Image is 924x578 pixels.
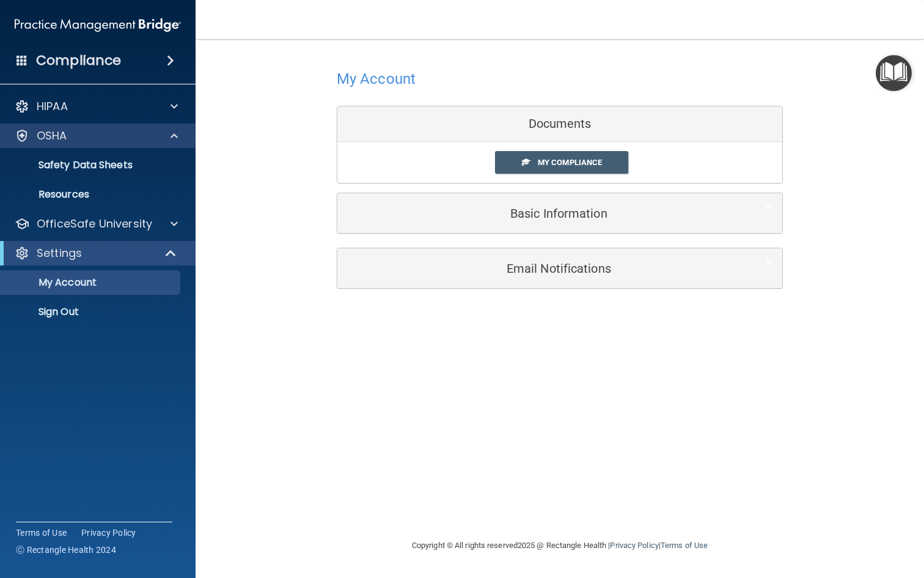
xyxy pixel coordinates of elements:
[37,217,152,231] p: OfficeSafe University
[15,246,177,261] a: Settings
[8,276,175,289] p: My Account
[15,128,178,143] a: OSHA
[36,52,121,69] h4: Compliance
[661,541,708,550] a: Terms of Use
[15,13,181,37] img: PMB logo
[37,99,68,114] p: HIPAA
[876,55,912,91] button: Open Resource Center
[37,128,67,143] p: OSHA
[610,541,658,550] a: Privacy Policy
[8,159,175,171] p: Safety Data Sheets
[16,527,67,539] a: Terms of Use
[8,188,175,201] p: Resources
[8,306,175,318] p: Sign Out
[37,246,82,261] p: Settings
[346,199,773,227] a: Basic Information
[346,262,736,275] h5: Email Notifications
[15,217,178,231] a: OfficeSafe University
[346,207,736,220] h5: Basic Information
[15,99,178,114] a: HIPAA
[538,158,602,167] span: My Compliance
[346,254,773,282] a: Email Notifications
[337,526,783,565] div: Copyright © All rights reserved 2025 @ Rectangle Health | |
[337,71,416,87] h4: My Account
[337,106,782,142] div: Documents
[16,544,116,556] span: Ⓒ Rectangle Health 2024
[81,527,136,539] a: Privacy Policy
